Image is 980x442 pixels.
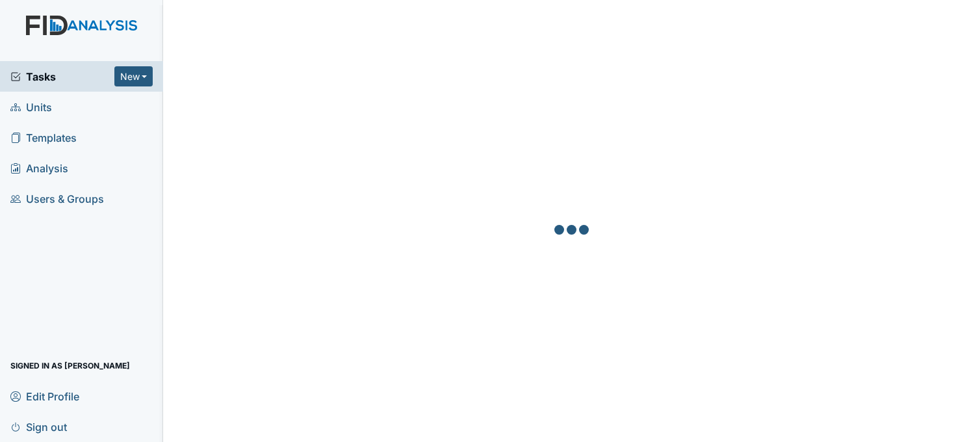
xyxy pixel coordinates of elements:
[10,158,68,178] span: Analysis
[114,66,153,86] button: New
[10,417,67,437] span: Sign out
[10,386,79,406] span: Edit Profile
[10,127,77,148] span: Templates
[10,97,52,117] span: Units
[10,188,104,209] span: Users & Groups
[10,356,130,376] span: Signed in as [PERSON_NAME]
[10,69,114,84] a: Tasks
